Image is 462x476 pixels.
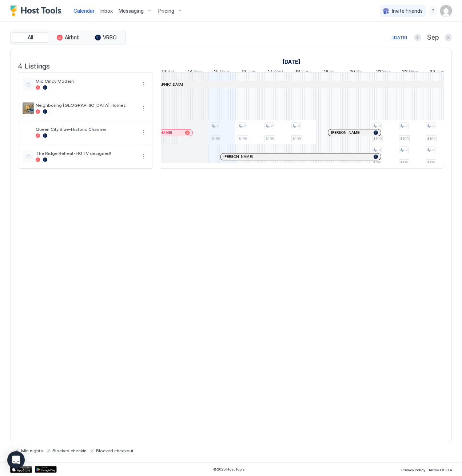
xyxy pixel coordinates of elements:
a: Host Tools Logo [10,5,65,16]
span: 18 [295,69,300,76]
span: 2 [217,124,219,128]
span: Min nights [21,448,43,453]
span: $199 [239,136,247,141]
a: September 19, 2025 [322,67,336,78]
button: Airbnb [50,32,86,43]
span: Sat [356,69,363,76]
button: More options [139,128,148,137]
div: tab-group [10,31,126,44]
span: $199 [400,136,409,141]
span: Blocked checkout [96,448,134,453]
button: More options [139,104,148,113]
button: Next month [445,34,452,41]
span: 17 [268,69,272,76]
span: $179 [427,160,435,165]
span: Blocked checkin [52,448,87,453]
span: Pricing [158,8,174,14]
span: Wed [274,69,283,76]
button: All [12,32,48,43]
span: $179 [373,160,381,165]
span: Sep [427,34,439,42]
span: 21 [376,69,381,76]
span: 15 [214,69,219,76]
span: Invite Friends [392,8,423,14]
div: menu [139,104,148,113]
button: [DATE] [391,33,408,42]
div: [DATE] [393,34,407,41]
a: Terms Of Use [428,465,452,473]
span: Messaging [119,8,144,14]
div: menu [139,80,148,89]
span: Sat [167,69,174,76]
span: 2 [298,124,300,128]
div: listing image [23,126,34,138]
span: Sun [194,69,202,76]
span: 2 [271,124,273,128]
span: Tue [437,69,445,76]
a: September 1, 2025 [281,56,302,67]
a: September 14, 2025 [186,67,204,78]
a: September 20, 2025 [347,67,365,78]
div: menu [139,128,148,137]
a: September 23, 2025 [428,67,446,78]
span: VRBO [103,34,117,41]
a: Inbox [100,7,113,15]
span: Terms Of Use [428,468,452,472]
span: Inbox [100,8,113,14]
span: $199 [212,136,220,141]
span: 13 [162,69,166,76]
span: 20 [349,69,355,76]
span: $199 [292,136,301,141]
span: [PERSON_NAME] [223,154,253,159]
span: Mid Cincy Modern [36,78,136,84]
span: Mon [220,69,229,76]
span: © 2025 Host Tools [213,467,245,472]
a: September 22, 2025 [400,67,420,78]
a: Privacy Policy [401,465,425,473]
div: menu [139,152,148,161]
a: Google Play Store [35,466,57,473]
span: 22 [402,69,408,76]
a: September 16, 2025 [240,67,257,78]
a: September 18, 2025 [294,67,311,78]
button: Previous month [414,34,421,41]
a: App Store [10,466,32,473]
span: $199 [373,136,382,141]
span: Tue [247,69,255,76]
span: 2 [432,148,434,152]
a: September 15, 2025 [212,67,231,78]
a: September 21, 2025 [374,67,392,78]
span: 19 [324,69,328,76]
button: More options [139,152,148,161]
a: September 17, 2025 [266,67,285,78]
span: Calendar [73,8,95,14]
span: 23 [430,69,435,76]
span: 16 [242,69,246,76]
div: Open Intercom Messenger [7,451,25,469]
span: Privacy Policy [401,468,425,472]
span: $179 [400,160,408,165]
div: menu [429,7,437,15]
span: All [28,34,33,41]
span: 2 [405,124,407,128]
span: 4 Listings [18,60,50,71]
button: More options [139,80,148,89]
span: 2 [378,148,381,152]
span: 14 [188,69,193,76]
span: 2 [244,124,246,128]
span: Queen City Blue-Historic Charmer [36,126,136,132]
a: Calendar [73,7,95,15]
span: Sun [382,69,390,76]
div: listing image [23,102,34,114]
div: User profile [440,5,452,17]
span: Fri [330,69,335,76]
span: The Ridge Retreat-HGTV designed! [36,151,136,156]
span: [PERSON_NAME] [331,130,361,135]
span: $199 [266,136,274,141]
span: $199 [427,136,435,141]
a: September 13, 2025 [160,67,176,78]
span: Mon [409,69,418,76]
